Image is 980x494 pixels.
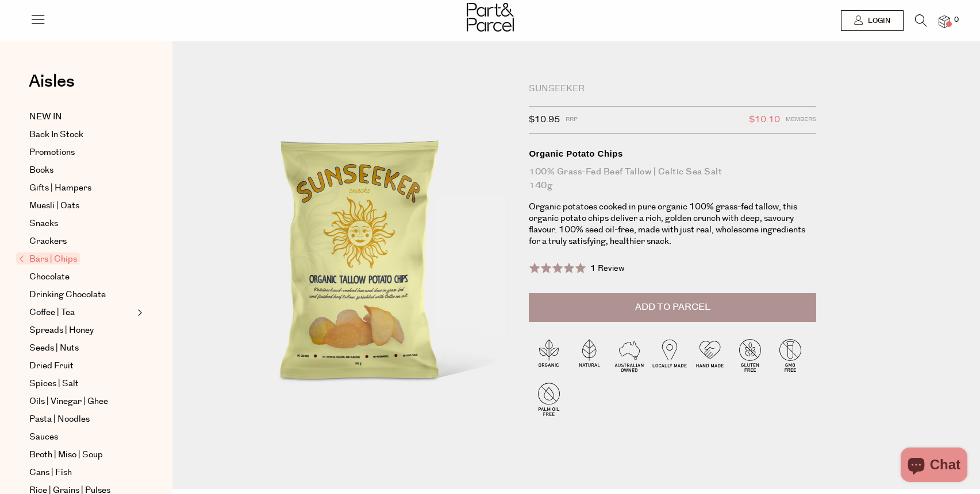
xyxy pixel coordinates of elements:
span: Promotions [29,146,75,160]
span: Broth | Miso | Soup [29,448,103,462]
img: P_P-ICONS-Live_Bec_V11_Natural.svg [569,335,609,375]
span: Snacks [29,217,58,231]
a: Spreads | Honey [29,324,134,337]
span: Spices | Salt [29,377,79,391]
span: Login [865,16,890,26]
a: Gifts | Hampers [29,181,134,195]
a: Coffee | Tea [29,306,134,320]
span: Chocolate [29,270,70,284]
span: Sauces [29,430,58,444]
img: P_P-ICONS-Live_Bec_V11_Organic.svg [529,335,569,375]
img: P_P-ICONS-Live_Bec_V11_Locally_Made_2.svg [650,335,690,375]
div: Organic Potato Chips [529,148,816,160]
a: 0 [939,15,950,28]
a: Chocolate [29,270,134,284]
a: Crackers [29,235,134,248]
a: NEW IN [29,110,134,124]
span: Crackers [29,235,67,248]
span: Back In Stock [29,128,83,142]
span: Muesli | Oats [29,199,79,213]
a: Snacks [29,217,134,231]
a: Oils | Vinegar | Ghee [29,395,134,409]
a: Spices | Salt [29,377,134,391]
span: 0 [951,15,962,25]
span: Drinking Chocolate [29,288,106,302]
div: Sunseeker [529,83,816,95]
span: Coffee | Tea [29,306,75,320]
a: Login [841,10,904,31]
span: Add to Parcel [635,301,710,314]
span: Bars | Chips [16,252,80,264]
div: 100% Grass-Fed Beef Tallow | Celtic Sea Salt 140g [529,165,816,193]
span: Members [786,112,816,127]
inbox-online-store-chat: Shopify online store chat [897,448,971,485]
span: Oils | Vinegar | Ghee [29,395,108,409]
span: Cans | Fish [29,466,72,480]
img: Sunseeker organic tallow potato chips packaging on a white background [207,87,512,446]
a: Pasta | Noodles [29,413,134,426]
span: Dried Fruit [29,359,74,373]
span: NEW IN [29,110,62,124]
a: Broth | Miso | Soup [29,448,134,462]
a: Seeds | Nuts [29,341,134,355]
span: 1 Review [590,263,625,274]
a: Promotions [29,146,134,160]
a: Books [29,164,134,177]
span: RRP [566,112,578,127]
span: Gifts | Hampers [29,181,91,195]
img: P_P-ICONS-Live_Bec_V11_Gluten_Free.svg [730,335,770,375]
img: P_P-ICONS-Live_Bec_V11_Palm_Oil_Free.svg [529,379,569,419]
span: Aisles [29,69,75,94]
a: Drinking Chocolate [29,288,134,302]
a: Back In Stock [29,128,134,142]
span: $10.95 [529,112,560,127]
a: Bars | Chips [19,252,134,266]
a: Aisles [29,73,75,102]
button: Add to Parcel [529,293,816,322]
img: Part&Parcel [467,3,514,32]
span: Seeds | Nuts [29,341,79,355]
img: P_P-ICONS-Live_Bec_V11_Australian_Owned.svg [609,335,650,375]
img: P_P-ICONS-Live_Bec_V11_GMO_Free.svg [770,335,810,375]
img: P_P-ICONS-Live_Bec_V11_Handmade.svg [690,335,730,375]
a: Sauces [29,430,134,444]
p: Organic potatoes cooked in pure organic 100% grass-fed tallow, this organic potato chips deliver ... [529,201,816,247]
button: Expand/Collapse Coffee | Tea [134,306,143,320]
a: Muesli | Oats [29,199,134,213]
a: Dried Fruit [29,359,134,373]
span: Pasta | Noodles [29,413,90,426]
span: Books [29,164,53,177]
span: Spreads | Honey [29,324,94,337]
span: $10.10 [749,112,780,127]
a: Cans | Fish [29,466,134,480]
